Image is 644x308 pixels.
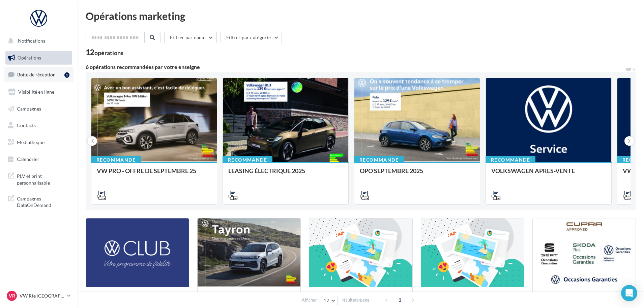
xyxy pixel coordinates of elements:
span: 12 [324,298,329,303]
div: Recommandé [486,156,535,164]
span: Campagnes [17,105,41,111]
div: opérations [94,50,123,56]
span: Campagnes DataOnDemand [17,194,69,209]
div: VW PRO - OFFRE DE SEPTEMBRE 25 [97,167,211,181]
p: VW Rte [GEOGRAPHIC_DATA] [20,292,64,299]
button: 12 [321,296,338,305]
span: Opérations [18,55,41,61]
span: Calendrier [17,156,39,162]
button: Filtrer par canal [164,32,217,43]
div: Recommandé [223,156,272,164]
div: OPO SEPTEMBRE 2025 [360,167,474,181]
div: 6 opérations recommandées par votre enseigne [86,64,625,70]
div: Recommandé [354,156,404,164]
span: Afficher [302,297,317,303]
div: 12 [86,49,123,56]
button: Filtrer par catégorie [221,32,282,43]
div: 1 [64,72,69,78]
span: PLV et print personnalisable [17,171,69,186]
div: Recommandé [91,156,141,164]
div: VOLKSWAGEN APRES-VENTE [491,167,606,181]
a: Boîte de réception1 [4,67,74,82]
a: PLV et print personnalisable [4,169,74,189]
span: VR [9,292,15,299]
span: Médiathèque [17,139,45,145]
a: Contacts [4,118,74,133]
span: Notifications [18,38,45,44]
a: Campagnes DataOnDemand [4,191,74,211]
div: Open Intercom Messenger [621,285,637,301]
span: Visibilité en ligne [18,89,54,95]
button: Notifications [4,34,71,48]
span: Contacts [17,122,36,128]
span: résultats/page [342,297,370,303]
a: Opérations [4,51,74,65]
div: Opérations marketing [86,11,636,21]
a: Médiathèque [4,135,74,149]
span: Boîte de réception [17,72,56,77]
a: VR VW Rte [GEOGRAPHIC_DATA] [5,289,72,302]
a: Visibilité en ligne [4,85,74,99]
a: Calendrier [4,152,74,166]
div: LEASING ÉLECTRIQUE 2025 [228,167,343,181]
span: 1 [394,294,405,305]
a: Campagnes [4,102,74,116]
